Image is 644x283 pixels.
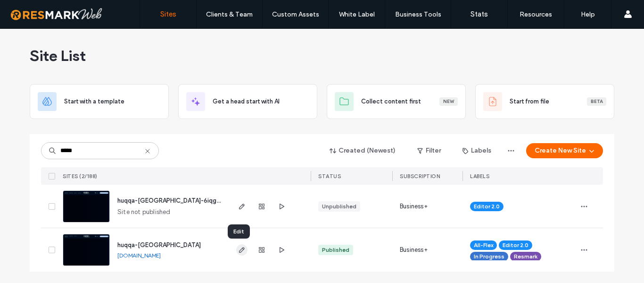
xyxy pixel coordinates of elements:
span: Business+ [400,202,428,211]
span: STATUS [318,173,341,180]
div: Get a head start with AI [178,84,317,119]
span: SUBSCRIPTION [400,173,440,180]
label: Business Tools [395,10,441,18]
div: Collect content firstNew [327,84,466,119]
span: Get a head start with AI [213,97,280,106]
a: huqqa-[GEOGRAPHIC_DATA] [117,241,201,249]
div: Unpublished [322,202,356,211]
div: Published [322,246,349,254]
button: Labels [454,143,500,158]
label: White Label [339,10,375,18]
span: Editor 2.0 [474,202,500,211]
span: Editor 2.0 [503,241,528,249]
span: Site List [30,46,86,65]
label: Clients & Team [206,10,253,18]
button: Created (Newest) [322,143,404,158]
button: Create New Site [526,143,603,158]
span: Collect content first [361,97,421,106]
div: Edit [228,224,250,239]
div: Start from fileBeta [475,84,614,119]
a: [DOMAIN_NAME] [117,252,161,259]
span: Resmark [514,252,537,261]
label: Sites [160,10,176,18]
span: Site not published [117,207,171,217]
button: Filter [408,143,450,158]
div: Beta [587,97,606,106]
span: Start from file [510,97,549,106]
span: SITES (2/188) [63,173,98,180]
span: Business+ [400,245,428,255]
label: Custom Assets [272,10,319,18]
span: Help [21,7,41,15]
span: In Progress [474,252,504,261]
div: Start with a template [30,84,169,119]
label: Resources [520,10,552,18]
a: huqqa-[GEOGRAPHIC_DATA]-6iqgatla9-v1 [117,197,239,204]
span: Start with a template [64,97,124,106]
span: All-Flex [474,241,493,249]
label: Help [581,10,595,18]
div: New [439,97,458,106]
span: LABELS [470,173,489,180]
label: Stats [471,10,488,18]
